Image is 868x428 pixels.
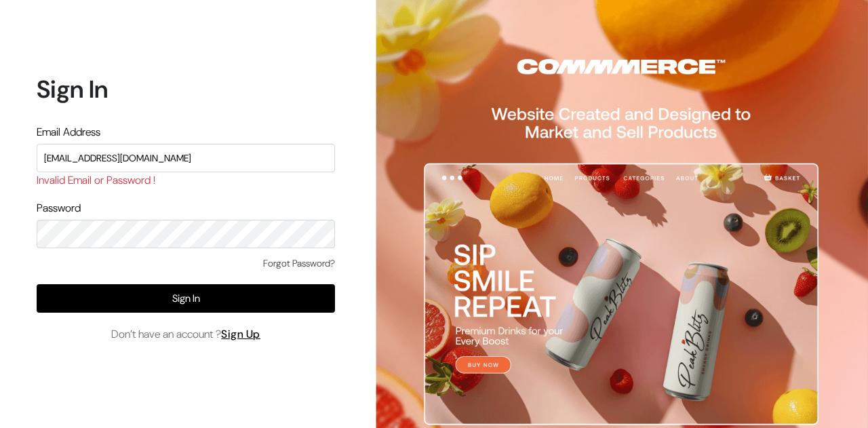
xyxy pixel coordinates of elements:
button: Sign In [37,284,335,313]
label: Invalid Email or Password ! [37,172,155,189]
span: Don’t have an account ? [111,326,260,343]
a: Sign Up [221,327,260,341]
label: Email Address [37,124,100,140]
h1: Sign In [37,75,335,104]
label: Password [37,200,81,216]
a: Forgot Password? [263,256,335,271]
